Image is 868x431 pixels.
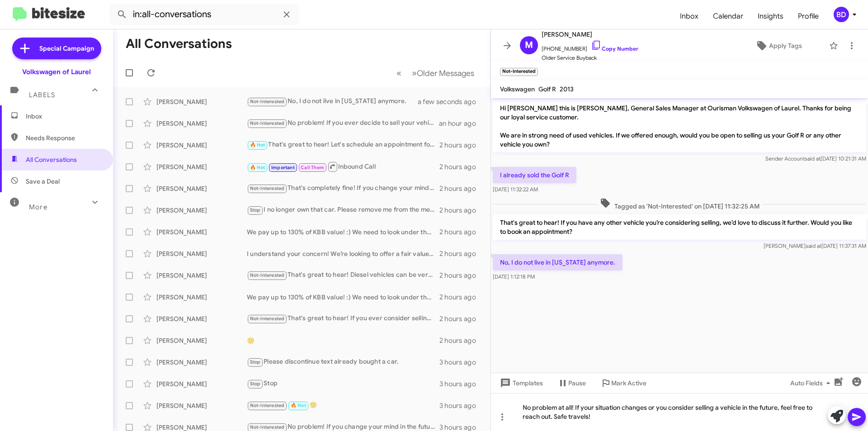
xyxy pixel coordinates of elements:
[250,316,285,322] span: Not-Interested
[493,214,866,240] p: That's great to hear! If you have any other vehicle you’re considering selling, we’d love to disc...
[550,375,593,391] button: Pause
[439,249,483,258] div: 2 hours ago
[29,91,55,99] span: Labels
[750,3,791,29] a: Insights
[247,270,439,280] div: That's great to hear! Diesel vehicles can be very reliable. If you ever change your mind about se...
[493,167,576,183] p: I already sold the Golf R
[109,4,299,25] input: Search
[439,271,483,280] div: 2 hours ago
[406,64,480,82] button: Next
[247,183,439,194] div: That's completely fine! If you change your mind or have any questions, feel free to reach out. We...
[250,359,261,365] span: Stop
[250,165,265,171] span: 🔥 Hot
[156,336,247,345] div: [PERSON_NAME]
[301,165,324,171] span: Call Them
[493,273,535,280] span: [DATE] 1:12:18 PM
[673,3,706,29] a: Inbox
[806,242,821,249] span: said at
[542,40,638,53] span: [PHONE_NUMBER]
[396,67,401,79] span: «
[250,381,261,387] span: Stop
[156,206,247,215] div: [PERSON_NAME]
[491,393,868,431] div: No problem at all! If your situation changes or you consider selling a vehicle in the future, fee...
[439,336,483,345] div: 2 hours ago
[783,375,841,391] button: Auto Fields
[39,44,94,53] span: Special Campaign
[250,403,285,408] span: Not-Interested
[439,401,483,410] div: 3 hours ago
[498,375,543,391] span: Templates
[291,403,306,408] span: 🔥 Hot
[769,38,802,54] span: Apply Tags
[826,7,858,22] button: BD
[429,97,483,106] div: a few seconds ago
[247,205,439,215] div: I no longer own that car. Please remove me from the messaging list. Thanks.
[126,37,232,51] h1: All Conversations
[417,68,474,78] span: Older Messages
[391,64,407,82] button: Previous
[500,85,535,93] span: Volkswagen
[732,38,825,54] button: Apply Tags
[22,67,91,76] div: Volkswagen of Laurel
[247,96,429,107] div: No, I do not live in [US_STATE] anymore.
[156,271,247,280] div: [PERSON_NAME]
[12,38,101,59] a: Special Campaign
[250,207,261,213] span: Stop
[439,184,483,193] div: 2 hours ago
[247,400,439,411] div: 🙂
[493,254,623,270] p: No, I do not live in [US_STATE] anymore.
[439,293,483,302] div: 2 hours ago
[542,29,638,40] span: [PERSON_NAME]
[250,142,265,148] span: 🔥 Hot
[250,120,285,126] span: Not-Interested
[250,424,285,430] span: Not-Interested
[439,119,483,128] div: an hour ago
[525,38,533,52] span: M
[156,293,247,302] div: [PERSON_NAME]
[560,85,574,93] span: 2013
[834,7,849,22] div: BD
[156,227,247,237] div: [PERSON_NAME]
[596,198,763,211] span: Tagged as 'Not-Interested' on [DATE] 11:32:25 AM
[791,3,826,29] span: Profile
[568,375,586,391] span: Pause
[491,375,550,391] button: Templates
[542,53,638,62] span: Older Service Buyback
[250,185,285,191] span: Not-Interested
[247,313,439,324] div: That's great to hear! If you ever consider selling a vehicle in the future, feel free to reach ou...
[156,119,247,128] div: [PERSON_NAME]
[439,379,483,388] div: 3 hours ago
[26,177,60,186] span: Save a Deal
[538,85,556,93] span: Golf R
[26,133,103,142] span: Needs Response
[412,67,417,79] span: »
[156,379,247,388] div: [PERSON_NAME]
[805,155,821,162] span: said at
[247,357,439,367] div: Please discontinue text already bought a car.
[439,162,483,171] div: 2 hours ago
[26,155,77,164] span: All Conversations
[706,3,750,29] a: Calendar
[247,336,439,345] div: 🙂
[156,401,247,410] div: [PERSON_NAME]
[156,162,247,171] div: [PERSON_NAME]
[156,97,247,106] div: [PERSON_NAME]
[593,375,654,391] button: Mark Active
[439,206,483,215] div: 2 hours ago
[493,100,866,152] p: Hi [PERSON_NAME] this is [PERSON_NAME], General Sales Manager at Ourisman Volkswagen of Laurel. T...
[439,358,483,367] div: 3 hours ago
[247,249,439,258] div: I understand your concern! We’re looking to offer a fair value for your vehicle. Let’s set up an ...
[156,184,247,193] div: [PERSON_NAME]
[439,314,483,323] div: 2 hours ago
[156,249,247,258] div: [PERSON_NAME]
[156,314,247,323] div: [PERSON_NAME]
[611,375,646,391] span: Mark Active
[790,375,834,391] span: Auto Fields
[156,141,247,150] div: [PERSON_NAME]
[764,242,866,249] span: [PERSON_NAME] [DATE] 11:37:31 AM
[250,99,285,104] span: Not-Interested
[439,141,483,150] div: 2 hours ago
